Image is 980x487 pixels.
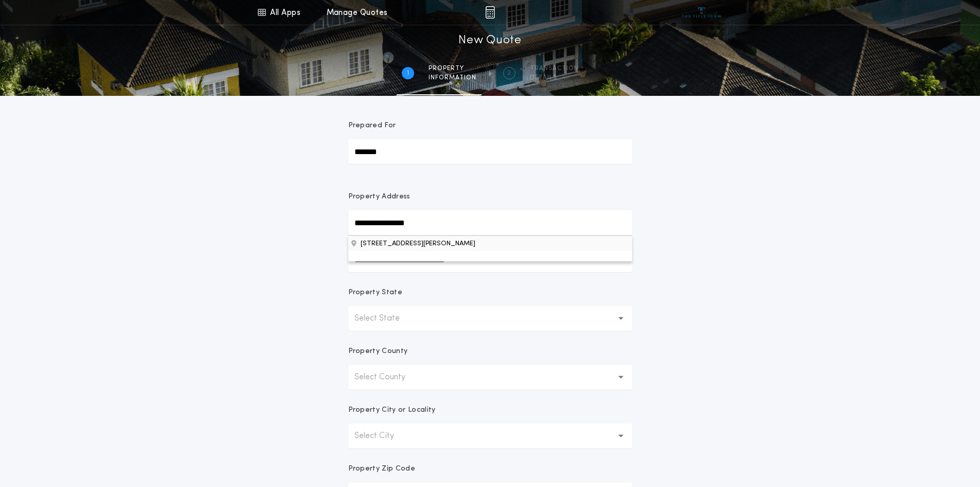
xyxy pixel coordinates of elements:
p: Prepared For [348,121,396,131]
span: information [429,74,476,82]
input: Prepared For [348,139,632,164]
p: Property Address [348,192,632,202]
span: Property [429,64,476,73]
button: Property Address [348,236,632,251]
button: Select State [348,306,632,331]
h2: 2 [507,69,511,77]
img: img [485,6,495,19]
p: Property State [348,288,402,298]
p: Select County [354,371,422,383]
button: Select City [348,424,632,448]
span: details [530,74,579,82]
img: vs-icon [682,7,721,18]
h1: New Quote [458,32,521,49]
p: Select State [354,312,416,325]
p: Select City [354,430,411,442]
h2: 1 [407,69,409,77]
span: Transaction [530,64,579,73]
button: Select County [348,365,632,390]
p: Property County [348,346,408,357]
p: Property City or Locality [348,405,436,415]
p: Property Zip Code [348,464,415,474]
